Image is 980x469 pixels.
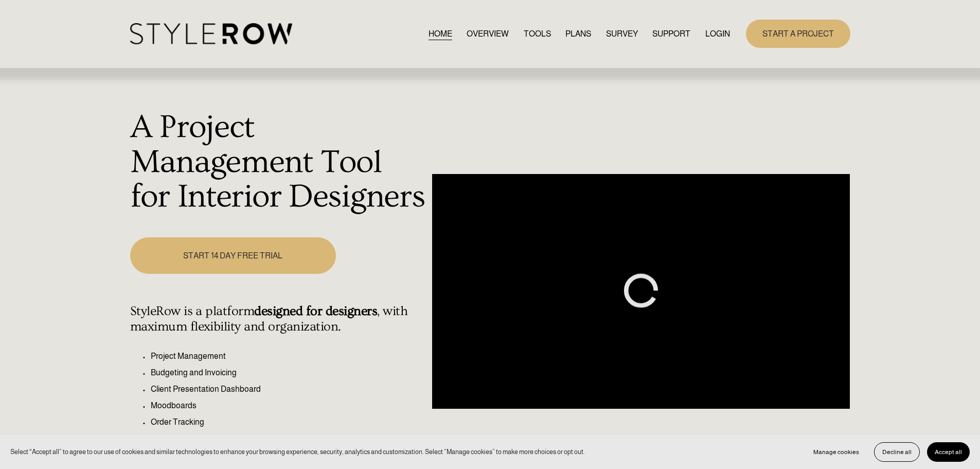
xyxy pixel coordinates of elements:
[130,23,292,44] img: StyleRow
[652,27,690,41] a: folder dropdown
[467,27,509,41] a: OVERVIEW
[10,447,585,457] p: Select “Accept all” to agree to our use of cookies and similar technologies to enhance your brows...
[652,28,690,40] span: SUPPORT
[254,304,377,319] strong: designed for designers
[874,442,920,462] button: Decline all
[606,27,638,41] a: SURVEY
[927,442,970,462] button: Accept all
[130,237,336,274] a: START 14 DAY FREE TRIAL
[151,399,427,412] p: Moodboards
[151,350,427,362] p: Project Management
[151,367,427,379] p: Budgeting and Invoicing
[151,383,427,395] p: Client Presentation Dashboard
[813,448,859,456] span: Manage cookies
[806,442,867,462] button: Manage cookies
[935,448,962,456] span: Accept all
[882,448,912,456] span: Decline all
[746,20,850,48] a: START A PROJECT
[524,27,551,41] a: TOOLS
[565,27,591,41] a: PLANS
[705,27,730,41] a: LOGIN
[130,304,427,335] h4: StyleRow is a platform , with maximum flexibility and organization.
[130,110,427,215] h1: A Project Management Tool for Interior Designers
[429,27,452,41] a: HOME
[151,416,427,428] p: Order Tracking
